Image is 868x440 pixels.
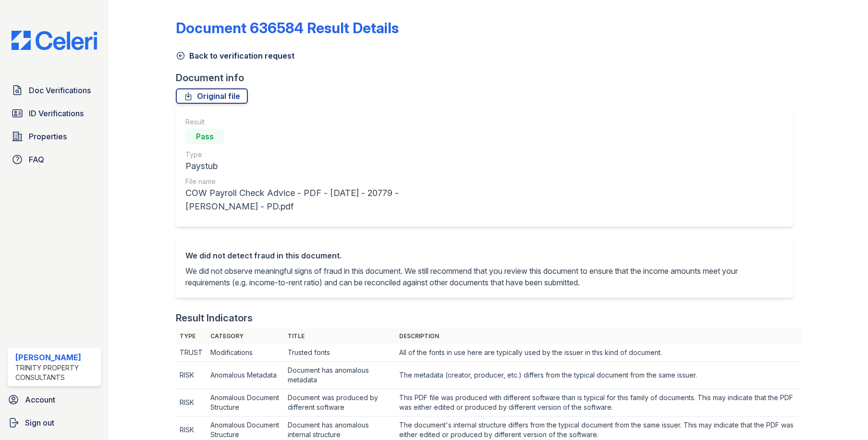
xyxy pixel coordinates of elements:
td: TRUST [176,344,207,362]
td: The metadata (creator, producer, etc.) differs from the typical document from the same issuer. [395,362,800,389]
div: Document info [176,71,800,85]
td: Anomalous Document Structure [207,389,284,416]
a: Properties [8,127,101,146]
span: Doc Verifications [29,85,91,96]
th: Type [176,329,207,344]
img: CE_Logo_Blue-a8612792a0a2168367f1c8372b55b34899dd931a85d93a1a3d3e32e68fde9ad4.png [4,31,105,50]
a: Back to verification request [176,50,294,61]
a: Account [4,390,105,409]
div: Result [185,117,431,127]
td: All of the fonts in use here are typically used by the issuer in this kind of document. [395,344,800,362]
td: Trusted fonts [284,344,395,362]
span: Properties [29,131,67,142]
a: Sign out [4,413,105,432]
td: RISK [176,389,207,416]
span: Sign out [25,417,54,428]
td: Document has anomalous metadata [284,362,395,389]
span: Account [25,394,55,405]
div: Result Indicators [176,311,253,325]
a: FAQ [8,150,101,169]
td: Modifications [207,344,284,362]
td: Anomalous Metadata [207,362,284,389]
p: We did not observe meaningful signs of fraud in this document. We still recommend that you review... [185,265,783,288]
span: FAQ [29,154,44,165]
td: RISK [176,362,207,389]
div: Trinity Property Consultants [15,363,97,382]
div: Pass [185,129,224,144]
div: Paystub [185,159,431,173]
td: Document was produced by different software [284,389,395,416]
span: ID Verifications [29,108,84,119]
td: This PDF file was produced with different software than is typical for this family of documents. ... [395,389,800,416]
div: Type [185,150,431,159]
a: Doc Verifications [8,81,101,100]
th: Category [207,329,284,344]
a: Original file [176,88,248,104]
a: ID Verifications [8,104,101,123]
div: [PERSON_NAME] [15,352,97,363]
th: Title [284,329,395,344]
a: Document 636584 Result Details [176,19,399,37]
div: We did not detect fraud in this document. [185,250,783,261]
div: COW Payroll Check Advice - PDF - [DATE] - 20779 - [PERSON_NAME] - PD.pdf [185,186,431,213]
div: File name [185,177,431,186]
th: Description [395,329,800,344]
